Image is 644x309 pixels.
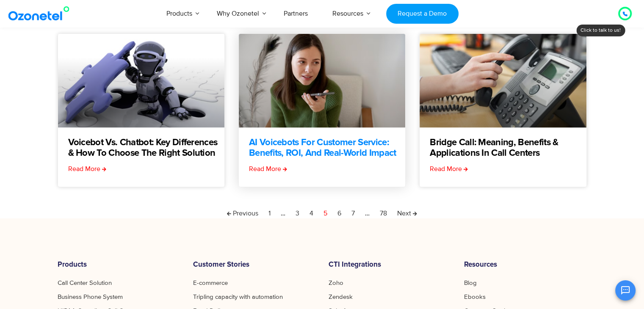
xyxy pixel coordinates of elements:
nav: Pagination [58,208,587,218]
a: 78 [380,208,387,218]
a: 4 [310,208,313,218]
a: Previous [227,208,258,218]
a: Zendesk [329,294,353,300]
a: Read more about AI Voicebots for Customer Service: Benefits, ROI, and Real-World Impact [249,164,287,174]
a: 3 [296,208,299,218]
a: Request a Demo [386,4,459,24]
button: Open chat [615,280,636,301]
a: Read more about Voicebot vs. Chatbot: Key Differences & How to Choose the Right Solution [68,164,106,174]
h6: Customer Stories [193,261,316,269]
h6: Resources [464,261,587,269]
span: 5 [323,209,327,218]
a: Read more about Bridge Call: Meaning, Benefits & Applications in Call Centers [430,164,468,174]
span: … [281,209,285,218]
a: Tripling capacity with automation [193,294,283,300]
a: 6 [337,208,341,218]
span: … [365,209,370,218]
a: Business Phone System [58,294,123,300]
a: Call Center Solution [58,280,112,286]
a: 7 [351,208,355,218]
a: Next [397,208,417,218]
a: Zoho [329,280,343,286]
a: Bridge Call: Meaning, Benefits & Applications in Call Centers [430,138,586,159]
a: Voicebot vs. Chatbot: Key Differences & How to Choose the Right Solution [68,138,224,159]
h6: Products [58,261,180,269]
a: 1 [268,208,271,218]
a: E-commerce [193,280,228,286]
a: AI Voicebots for Customer Service: Benefits, ROI, and Real-World Impact [249,138,405,159]
h6: CTI Integrations [329,261,451,269]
